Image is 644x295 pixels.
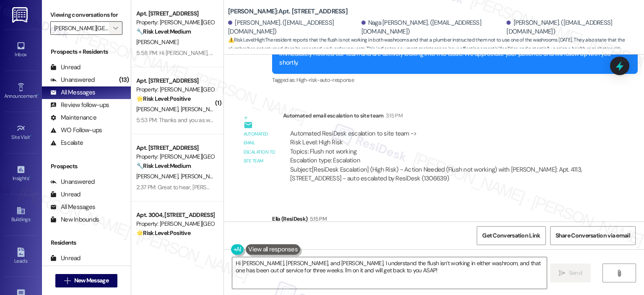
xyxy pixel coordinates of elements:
[54,21,109,35] input: All communities
[272,214,638,226] div: Ella (ResiDesk)
[136,49,536,57] div: 5:58 PM: Hi [PERSON_NAME], thanks for the heads up! I'll check on the [GEOGRAPHIC_DATA]'s status....
[559,270,565,277] i: 
[136,105,181,113] span: [PERSON_NAME]
[136,183,462,191] div: 2:37 PM: Great to hear, [PERSON_NAME]! Glad we could resolve your work order. If anything else co...
[30,133,31,139] span: •
[556,231,630,240] span: Share Conversation via email
[308,214,327,223] div: 5:15 PM
[136,18,214,27] div: Property: [PERSON_NAME][GEOGRAPHIC_DATA]
[136,229,190,237] strong: 🌟 Risk Level: Positive
[55,274,117,287] button: New Message
[181,172,223,180] span: [PERSON_NAME]
[29,174,30,180] span: •
[136,85,214,94] div: Property: [PERSON_NAME][GEOGRAPHIC_DATA]
[12,7,29,23] img: ResiDesk Logo
[136,172,181,180] span: [PERSON_NAME]
[50,138,83,147] div: Escalate
[290,129,595,165] div: Automated ResiDesk escalation to site team -> Risk Level: High Risk Topics: Flush not working Esc...
[181,105,223,113] span: [PERSON_NAME]
[136,144,214,152] div: Apt. [STREET_ADDRESS]
[37,92,39,98] span: •
[50,126,102,135] div: WO Follow-ups
[4,121,38,144] a: Site Visit •
[136,95,190,102] strong: 🌟 Risk Level: Positive
[506,18,638,37] div: [PERSON_NAME]. ([EMAIL_ADDRESS][DOMAIN_NAME])
[296,76,354,84] span: High-risk-auto-response
[4,204,38,226] a: Buildings
[64,277,70,284] i: 
[244,130,276,166] div: Automated email escalation to site team
[42,238,131,247] div: Residents
[136,9,214,18] div: Apt. [STREET_ADDRESS]
[50,254,80,263] div: Unread
[550,264,591,282] button: Send
[136,162,191,170] strong: 🔧 Risk Level: Medium
[50,88,95,97] div: All Messages
[113,25,118,31] i: 
[136,76,214,85] div: Apt. [STREET_ADDRESS]
[228,36,644,54] span: : The resident reports that the flush is not working in both washrooms and that a plumber instruc...
[42,47,131,56] div: Prospects + Residents
[42,162,131,171] div: Prospects
[361,18,505,37] div: Naga [PERSON_NAME]. ([EMAIL_ADDRESS][DOMAIN_NAME])
[477,226,545,245] button: Get Conversation Link
[228,7,348,16] b: [PERSON_NAME]: Apt. [STREET_ADDRESS]
[4,39,38,61] a: Inbox
[74,276,109,285] span: New Message
[482,231,540,240] span: Get Conversation Link
[50,190,80,199] div: Unread
[283,111,602,123] div: Automated email escalation to site team
[50,113,96,122] div: Maintenance
[272,74,638,86] div: Tagged as:
[136,28,191,35] strong: 🔧 Risk Level: Medium
[228,18,359,37] div: [PERSON_NAME]. ([EMAIL_ADDRESS][DOMAIN_NAME])
[569,269,582,277] span: Send
[136,219,214,228] div: Property: [PERSON_NAME][GEOGRAPHIC_DATA]
[50,101,109,110] div: Review follow-ups
[50,203,95,211] div: All Messages
[550,226,636,245] button: Share Conversation via email
[136,211,214,219] div: Apt. 3004, [STREET_ADDRESS]
[50,215,99,224] div: New Inbounds
[228,37,264,43] strong: ⚠️ Risk Level: High
[136,38,178,46] span: [PERSON_NAME]
[117,264,131,277] div: (13)
[616,270,622,277] i: 
[117,73,131,86] div: (13)
[4,162,38,185] a: Insights •
[136,116,215,124] div: 5:53 PM: Thanks and you as well
[384,111,402,120] div: 3:15 PM
[136,152,214,161] div: Property: [PERSON_NAME][GEOGRAPHIC_DATA]
[50,76,95,84] div: Unanswered
[232,257,546,289] textarea: Hi [PERSON_NAME], [PERSON_NAME], and [PERSON_NAME], I understand the flush isn’t working in eithe...
[50,63,80,72] div: Unread
[290,165,595,183] div: Subject: [ResiDesk Escalation] (High Risk) - Action Needed (Flush not working) with [PERSON_NAME]...
[50,8,122,21] label: Viewing conversations for
[50,178,95,186] div: Unanswered
[4,245,38,268] a: Leads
